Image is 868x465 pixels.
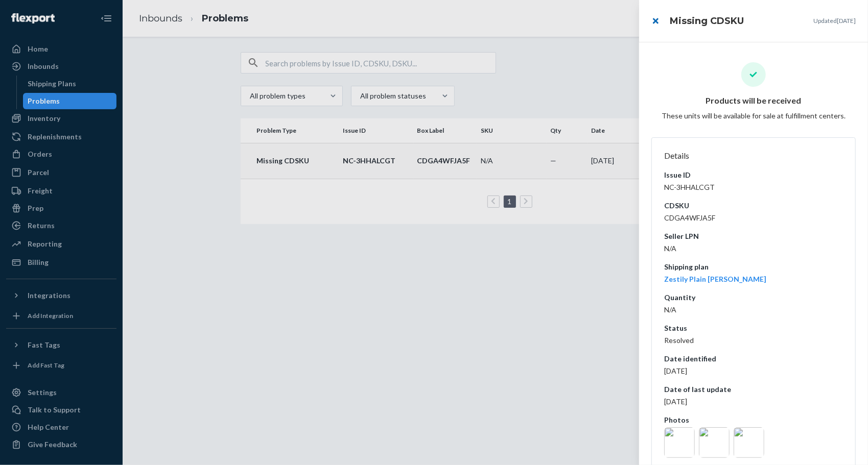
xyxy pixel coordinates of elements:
[22,7,43,16] span: Chat
[706,95,802,107] p: Products will be received
[734,427,764,458] img: 9e93affb-33f3-4e93-9df2-1ed5f80eb4d0.jpg
[664,323,843,333] dt: Status
[664,170,843,180] dt: Issue ID
[664,292,843,303] dt: Quantity
[813,16,856,25] p: Updated [DATE]
[664,151,689,160] span: Details
[664,275,766,283] a: Zestily Plain [PERSON_NAME]
[662,111,846,121] p: These units will be available for sale at fulfillment centers.
[664,427,695,458] img: af7a18c0-095b-4aeb-ae04-9f9638382969.jpg
[664,305,843,315] dd: N/A
[664,366,843,376] dd: [DATE]
[664,415,843,425] dt: Photos
[670,14,744,28] h3: Missing CDSKU
[664,397,843,407] dd: [DATE]
[664,201,843,211] dt: CDSKU
[664,182,843,192] dd: NC-3HHALCGT
[664,213,843,223] dd: CDGA4WFJA5F
[664,243,843,254] dd: N/A
[645,11,666,31] button: close
[664,231,843,241] dt: Seller LPN
[699,427,730,458] img: 0e3d44a0-b253-40dd-a9df-76770f450b02.jpg
[664,262,843,272] dt: Shipping plan
[664,335,843,346] dd: Resolved
[664,384,843,395] dt: Date of last update
[664,354,843,364] dt: Date identified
